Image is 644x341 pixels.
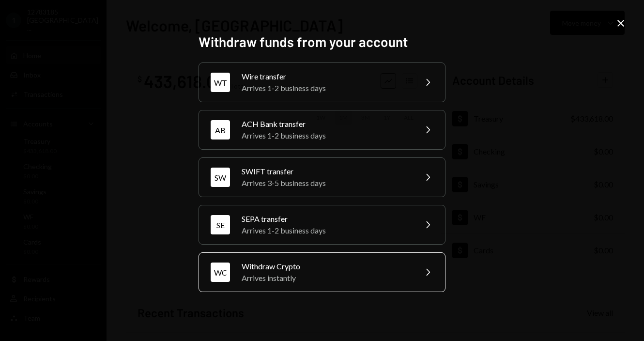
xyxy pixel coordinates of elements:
[242,118,410,130] div: ACH Bank transfer
[242,272,410,284] div: Arrives instantly
[211,120,230,139] div: AB
[199,110,445,150] button: ABACH Bank transferArrives 1-2 business days
[211,73,230,92] div: WT
[211,215,230,234] div: SE
[242,71,410,82] div: Wire transfer
[199,205,445,245] button: SESEPA transferArrives 1-2 business days
[211,263,230,282] div: WC
[199,62,445,102] button: WTWire transferArrives 1-2 business days
[242,213,410,225] div: SEPA transfer
[211,168,230,187] div: SW
[242,177,410,189] div: Arrives 3-5 business days
[199,32,445,51] h2: Withdraw funds from your account
[242,82,410,94] div: Arrives 1-2 business days
[242,261,410,272] div: Withdraw Crypto
[242,166,410,177] div: SWIFT transfer
[242,130,410,141] div: Arrives 1-2 business days
[199,252,445,292] button: WCWithdraw CryptoArrives instantly
[199,157,445,197] button: SWSWIFT transferArrives 3-5 business days
[242,225,410,236] div: Arrives 1-2 business days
